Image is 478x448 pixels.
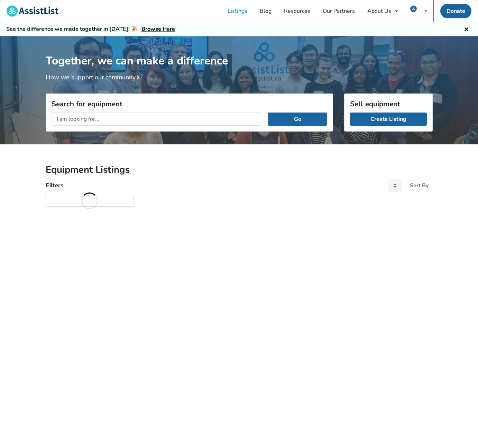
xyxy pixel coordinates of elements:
a: Donate [440,4,471,18]
div: About Us [367,8,391,14]
a: Our Partners [316,0,361,22]
h5: See the difference we made together in [DATE]! 🎉 [6,26,175,33]
button: Go [268,113,327,126]
input: I am looking for... [52,113,263,126]
a: How we support our community [46,73,143,81]
h4: Filters [46,181,63,189]
a: Resources [278,0,316,22]
h2: Equipment Listings [46,164,433,176]
a: Create Listing [350,113,427,126]
h3: Sell equipment [350,99,427,108]
img: user icon [410,6,417,12]
a: Browse Here [141,25,175,33]
h1: Together, we can make a difference [46,36,433,68]
h3: Search for equipment [52,99,327,108]
a: Blog [254,0,278,22]
img: assistlist-logo [7,6,58,17]
a: Listings [221,0,254,22]
div: Sort By [410,183,429,188]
